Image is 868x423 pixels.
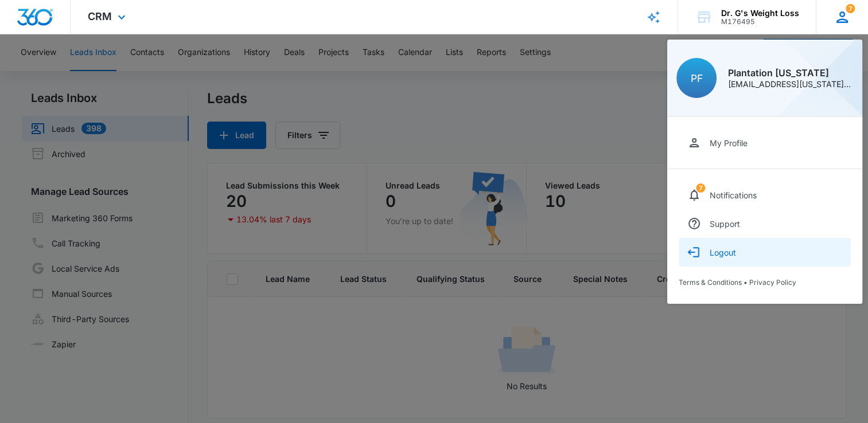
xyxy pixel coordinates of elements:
div: Notifications [710,190,757,200]
div: [EMAIL_ADDRESS][US_STATE][DOMAIN_NAME] [728,80,853,88]
a: notifications countNotifications [679,181,851,209]
div: Support [710,219,740,229]
div: My Profile [710,138,748,148]
a: Privacy Policy [749,278,796,287]
div: account id [721,18,799,26]
div: Plantation [US_STATE] [728,68,853,77]
button: Logout [679,238,851,267]
div: notifications count [846,4,855,13]
div: notifications count [696,183,705,193]
a: Terms & Conditions [679,278,742,287]
a: Support [679,209,851,238]
a: My Profile [679,128,851,157]
div: account name [721,9,799,18]
div: • [679,278,851,287]
div: Logout [710,248,736,257]
span: PF [691,72,703,84]
span: 7 [846,4,855,13]
span: CRM [88,10,112,22]
span: 7 [696,183,705,193]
